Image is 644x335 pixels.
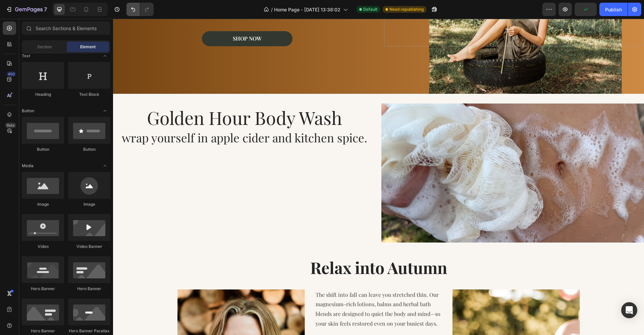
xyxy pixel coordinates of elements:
div: Hero Banner [22,286,64,292]
div: Video [22,244,64,250]
span: / [271,6,273,13]
span: Home Page - [DATE] 13:38:02 [274,6,340,13]
div: Video Banner [68,244,110,250]
iframe: Design area [113,19,644,335]
div: Open Intercom Messenger [621,302,637,318]
div: Button [68,146,110,152]
div: Hero Banner [22,328,64,334]
p: 7 [44,5,47,13]
div: Hero Banner [68,286,110,292]
span: Toggle open [100,51,110,61]
span: Toggle open [100,106,110,116]
div: Beta [5,123,16,128]
div: Text Block [68,91,110,97]
div: Heading [22,91,64,97]
input: Search Sections & Elements [22,21,110,35]
span: Section [37,44,52,50]
div: Undo/Redo [126,3,154,16]
button: 7 [3,3,50,16]
span: The shift into fall can leave you stretched thin. Our magnesium-rich lotions, balms and herbal ba... [203,272,327,308]
h2: Relax into Autumn [64,238,467,260]
div: Image [22,201,64,207]
span: Media [22,163,34,169]
span: Toggle open [100,160,110,171]
div: Publish [605,6,622,13]
span: Element [80,44,96,50]
div: Button [22,146,64,152]
button: Publish [599,3,628,16]
div: Image [68,201,110,207]
span: Need republishing [389,6,424,12]
span: Default [363,6,377,12]
img: gempages_570627983946023751-fab8d26c-731e-49ce-a79b-219bab9205a9.png [268,85,531,224]
div: Hero Banner Parallax [68,328,110,334]
span: Button [22,108,34,114]
span: Text [22,53,30,59]
div: 450 [6,71,16,77]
